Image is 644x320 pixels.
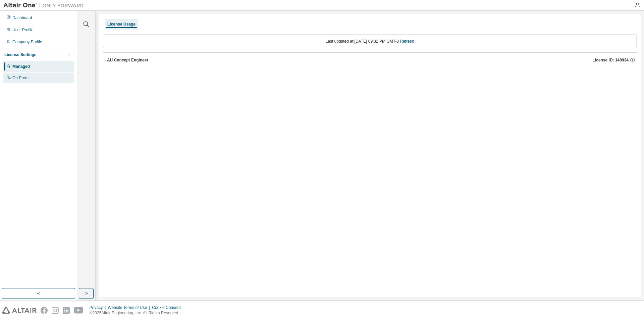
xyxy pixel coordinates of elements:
[12,15,32,20] div: Dashboard
[90,310,185,316] p: © 2025 Altair Engineering, Inc. All Rights Reserved.
[3,2,87,9] img: Altair One
[103,34,637,48] div: Last updated at: [DATE] 09:32 PM GMT-3
[400,39,414,44] a: Refresh
[103,53,637,67] button: AU Concept EngineerLicense ID: 148934
[12,75,29,81] div: On Prem
[52,307,59,314] img: instagram.svg
[4,52,36,57] div: License Settings
[41,307,48,314] img: facebook.svg
[108,305,152,310] div: Website Terms of Use
[107,57,148,63] div: AU Concept Engineer
[593,57,629,63] span: License ID: 148934
[12,64,30,69] div: Managed
[152,305,184,310] div: Cookie Consent
[90,305,108,310] div: Privacy
[74,307,84,314] img: youtube.svg
[12,39,42,45] div: Company Profile
[2,307,37,314] img: altair_logo.svg
[63,307,70,314] img: linkedin.svg
[12,27,34,33] div: User Profile
[107,21,136,27] div: License Usage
